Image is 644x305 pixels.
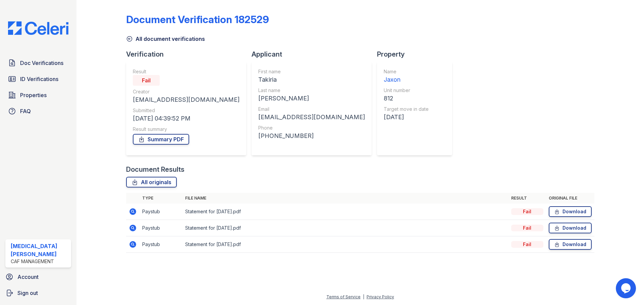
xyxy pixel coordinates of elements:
div: Fail [511,225,543,231]
a: Name Jaxon [384,68,429,84]
div: [DATE] [384,112,429,122]
div: Property [377,50,458,59]
div: Target move in date [384,106,429,112]
td: Statement for [DATE].pdf [182,204,508,220]
a: All originals [126,177,177,187]
div: Verification [126,50,252,59]
div: Applicant [252,50,377,59]
a: Sign out [3,286,74,300]
div: Phone [258,125,365,131]
div: Fail [511,241,543,248]
div: Document Results [126,165,184,174]
td: Paystub [140,236,182,253]
div: First name [258,68,365,75]
div: Document Verification 182529 [126,13,269,25]
img: CE_Logo_Blue-a8612792a0a2168367f1c8372b55b34899dd931a85d93a1a3d3e32e68fde9ad4.png [3,21,74,35]
div: [EMAIL_ADDRESS][DOMAIN_NAME] [258,112,365,122]
a: Properties [5,88,71,102]
div: Submitted [133,107,239,114]
span: ID Verifications [20,75,58,83]
td: Paystub [140,204,182,220]
div: 812 [384,94,429,103]
td: Paystub [140,220,182,236]
a: FAQ [5,104,71,118]
span: Properties [20,91,47,99]
div: Result [133,68,239,75]
div: [DATE] 04:39:52 PM [133,114,239,123]
span: FAQ [20,107,31,115]
a: Account [3,270,74,284]
div: Fail [511,208,543,215]
span: Doc Verifications [20,59,63,67]
th: File name [182,193,508,204]
div: | [363,294,364,299]
th: Result [508,193,546,204]
div: CAF Management [11,258,68,265]
td: Statement for [DATE].pdf [182,220,508,236]
span: Sign out [17,289,38,297]
a: Terms of Service [326,294,361,299]
a: All document verifications [126,35,205,43]
th: Original file [546,193,594,204]
td: Statement for [DATE].pdf [182,236,508,253]
div: [EMAIL_ADDRESS][DOMAIN_NAME] [133,95,239,104]
th: Type [140,193,182,204]
a: Download [549,206,592,217]
a: Download [549,239,592,250]
a: Summary PDF [133,134,189,145]
a: ID Verifications [5,72,71,86]
a: Download [549,223,592,233]
div: Jaxon [384,75,429,84]
div: Email [258,106,365,112]
div: Takiria [258,75,365,84]
div: Fail [133,75,160,86]
iframe: chat widget [616,278,637,298]
div: [MEDICAL_DATA][PERSON_NAME] [11,242,68,258]
div: Unit number [384,87,429,94]
div: Last name [258,87,365,94]
span: Account [17,273,39,281]
div: Result summary [133,126,239,133]
a: Privacy Policy [367,294,394,299]
a: Doc Verifications [5,56,71,70]
div: Name [384,68,429,75]
div: [PERSON_NAME] [258,94,365,103]
div: Creator [133,88,239,95]
div: [PHONE_NUMBER] [258,131,365,141]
